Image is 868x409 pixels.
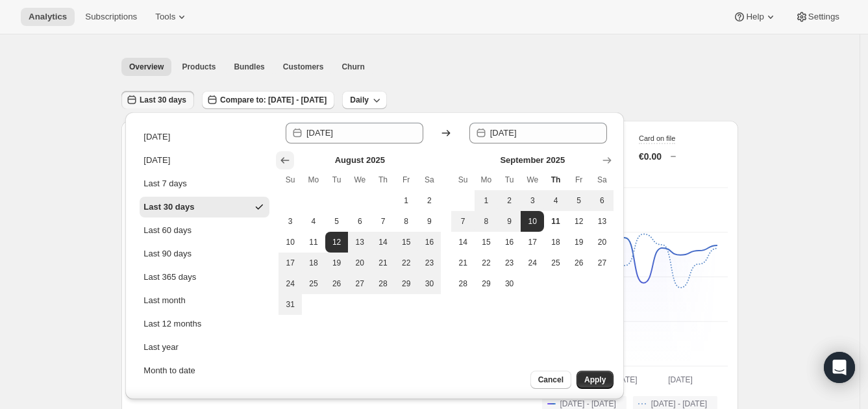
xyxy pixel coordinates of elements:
[377,237,390,247] span: 14
[276,151,294,169] button: Show previous month, July 2025
[353,216,366,227] span: 6
[348,169,371,190] th: Wednesday
[549,216,562,227] span: 11
[567,169,591,190] th: Friday
[418,232,441,253] button: Saturday August 16 2025
[202,91,334,109] button: Compare to: [DATE] - [DATE]
[596,258,609,268] span: 27
[371,273,395,294] button: Thursday August 28 2025
[503,237,516,247] span: 16
[591,190,614,211] button: Saturday September 6 2025
[284,237,297,247] span: 10
[140,384,269,404] button: Year to date
[573,237,586,247] span: 19
[503,175,516,185] span: Tu
[143,224,192,237] div: Last 60 days
[544,232,567,253] button: Thursday September 18 2025
[143,271,196,284] div: Last 365 days
[155,12,175,22] span: Tools
[182,62,216,72] span: Products
[521,169,544,190] th: Wednesday
[418,211,441,232] button: Saturday August 9 2025
[143,247,192,260] div: Last 90 days
[377,216,390,227] span: 7
[418,169,441,190] th: Saturday
[147,8,196,26] button: Tools
[591,232,614,253] button: Saturday September 20 2025
[668,375,693,384] text: [DATE]
[544,253,567,273] button: Thursday September 25 2025
[307,279,320,289] span: 25
[143,177,187,190] div: Last 7 days
[220,95,327,105] span: Compare to: [DATE] - [DATE]
[808,12,839,22] span: Settings
[577,371,614,389] button: Apply
[423,279,436,289] span: 30
[418,190,441,211] button: Saturday August 2 2025
[330,258,343,268] span: 19
[140,360,269,381] button: Month to date
[377,258,390,268] span: 21
[480,237,493,247] span: 15
[480,216,493,227] span: 8
[143,388,189,401] div: Year to date
[284,258,297,268] span: 17
[140,197,269,217] button: Last 30 days
[330,216,343,227] span: 5
[538,375,564,385] span: Cancel
[456,216,469,227] span: 7
[140,173,269,194] button: Last 7 days
[85,12,137,22] span: Subscriptions
[456,175,469,185] span: Su
[549,237,562,247] span: 18
[451,273,475,294] button: Sunday September 28 2025
[348,232,371,253] button: Wednesday August 13 2025
[77,8,145,26] button: Subscriptions
[521,190,544,211] button: Wednesday September 3 2025
[526,258,539,268] span: 24
[451,169,475,190] th: Sunday
[451,253,475,273] button: Sunday September 21 2025
[498,253,521,273] button: Tuesday September 23 2025
[395,211,418,232] button: Friday August 8 2025
[498,211,521,232] button: Tuesday September 9 2025
[591,253,614,273] button: Saturday September 27 2025
[143,130,170,143] div: [DATE]
[475,211,498,232] button: Monday September 8 2025
[584,375,606,385] span: Apply
[121,91,194,109] button: Last 30 days
[302,273,325,294] button: Monday August 25 2025
[395,169,418,190] th: Friday
[143,317,201,330] div: Last 12 months
[400,216,413,227] span: 8
[456,279,469,289] span: 28
[573,216,586,227] span: 12
[503,216,516,227] span: 9
[498,273,521,294] button: Tuesday September 30 2025
[591,211,614,232] button: Saturday September 13 2025
[526,216,539,227] span: 10
[353,279,366,289] span: 27
[143,341,178,354] div: Last year
[279,294,302,315] button: Sunday August 31 2025
[400,195,413,206] span: 1
[143,364,195,377] div: Month to date
[639,150,662,163] p: €0.00
[526,195,539,206] span: 3
[129,62,164,72] span: Overview
[456,237,469,247] span: 14
[348,211,371,232] button: Wednesday August 6 2025
[307,258,320,268] span: 18
[596,195,609,206] span: 6
[140,127,269,147] button: [DATE]
[400,237,413,247] span: 15
[353,237,366,247] span: 13
[573,175,586,185] span: Fr
[521,211,544,232] button: End of range Wednesday September 10 2025
[503,279,516,289] span: 30
[371,169,395,190] th: Thursday
[480,279,493,289] span: 29
[573,195,586,206] span: 5
[284,279,297,289] span: 24
[284,175,297,185] span: Su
